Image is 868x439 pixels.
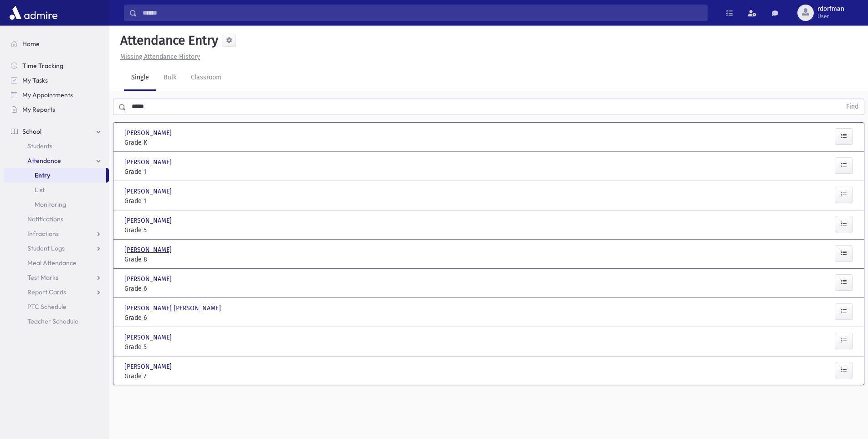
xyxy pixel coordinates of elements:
[4,124,109,139] a: School
[817,13,844,20] span: User
[124,225,238,235] span: Grade 5
[22,91,73,99] span: My Appointments
[27,317,78,325] span: Teacher Schedule
[124,216,174,225] span: [PERSON_NAME]
[4,270,109,285] a: Test Marks
[124,128,174,138] span: [PERSON_NAME]
[124,245,174,255] span: [PERSON_NAME]
[137,5,707,21] input: Search
[22,40,40,48] span: Home
[4,285,109,299] a: Report Cards
[27,215,63,223] span: Notifications
[35,200,66,209] span: Monitoring
[120,53,200,61] u: Missing Attendance History
[22,76,48,84] span: My Tasks
[4,37,109,51] a: Home
[156,65,184,91] a: Bulk
[4,241,109,256] a: Student Logs
[4,212,109,226] a: Notifications
[27,157,61,165] span: Attendance
[124,274,174,284] span: [PERSON_NAME]
[27,303,67,311] span: PTC Schedule
[124,371,238,381] span: Grade 7
[124,187,174,196] span: [PERSON_NAME]
[124,167,238,177] span: Grade 1
[4,197,109,212] a: Monitoring
[117,33,218,48] h5: Attendance Entry
[7,4,60,22] img: AdmirePro
[124,303,223,313] span: [PERSON_NAME] [PERSON_NAME]
[4,226,109,241] a: Infractions
[124,255,238,264] span: Grade 8
[124,196,238,206] span: Grade 1
[4,153,109,168] a: Attendance
[22,105,55,114] span: My Reports
[4,58,109,73] a: Time Tracking
[124,342,238,352] span: Grade 5
[124,65,156,91] a: Single
[184,65,229,91] a: Classroom
[4,139,109,153] a: Students
[27,244,65,252] span: Student Logs
[27,230,59,238] span: Infractions
[4,299,109,314] a: PTC Schedule
[27,259,77,267] span: Meal Attendance
[124,138,238,147] span: Grade K
[4,88,109,102] a: My Appointments
[117,53,200,61] a: Missing Attendance History
[35,171,50,179] span: Entry
[4,168,106,183] a: Entry
[124,157,174,167] span: [PERSON_NAME]
[124,284,238,293] span: Grade 6
[27,142,52,150] span: Students
[27,288,66,296] span: Report Cards
[35,186,45,194] span: List
[841,99,864,115] button: Find
[817,5,844,13] span: rdorfman
[4,102,109,117] a: My Reports
[4,183,109,197] a: List
[27,273,58,282] span: Test Marks
[22,127,41,136] span: School
[4,73,109,88] a: My Tasks
[124,333,174,342] span: [PERSON_NAME]
[124,313,238,323] span: Grade 6
[4,256,109,270] a: Meal Attendance
[124,362,174,371] span: [PERSON_NAME]
[22,62,63,70] span: Time Tracking
[4,314,109,329] a: Teacher Schedule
